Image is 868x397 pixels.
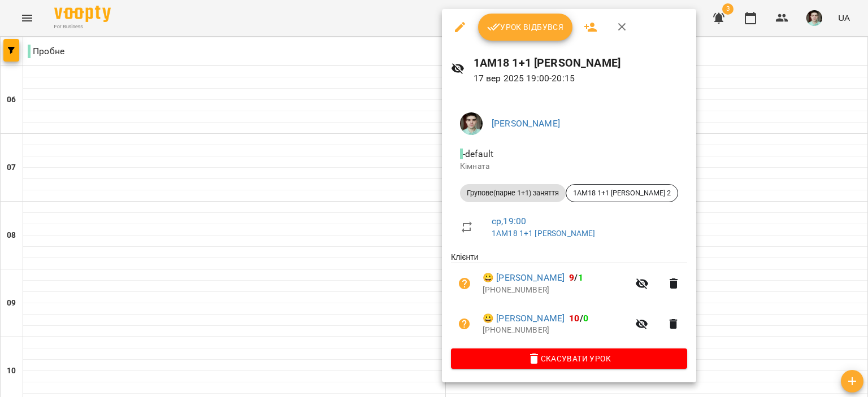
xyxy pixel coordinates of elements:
h6: 1АМ18 1+1 [PERSON_NAME] [474,54,687,72]
p: 17 вер 2025 19:00 - 20:15 [474,72,687,85]
span: 10 [569,313,579,324]
button: Візит ще не сплачено. Додати оплату? [451,270,478,297]
div: 1АМ18 1+1 [PERSON_NAME] 2 [566,184,678,202]
button: Візит ще не сплачено. Додати оплату? [451,311,478,338]
b: / [569,272,583,283]
span: - default [460,149,496,159]
p: [PHONE_NUMBER] [483,325,628,336]
img: 8482cb4e613eaef2b7d25a10e2b5d949.jpg [460,112,483,135]
a: 😀 [PERSON_NAME] [483,312,565,325]
p: Кімната [460,161,678,172]
span: 9 [569,272,574,283]
span: Урок відбувся [487,20,564,34]
span: 1 [578,272,583,283]
button: Скасувати Урок [451,348,687,369]
a: [PERSON_NAME] [492,118,560,129]
span: 1АМ18 1+1 [PERSON_NAME] 2 [566,188,678,198]
a: ср , 19:00 [492,216,526,226]
b: / [569,313,588,324]
p: [PHONE_NUMBER] [483,285,628,296]
button: Урок відбувся [478,14,573,41]
span: Групове(парне 1+1) заняття [460,188,566,198]
ul: Клієнти [451,251,687,348]
a: 1АМ18 1+1 [PERSON_NAME] [492,229,595,238]
span: 0 [583,313,588,324]
a: 😀 [PERSON_NAME] [483,271,565,285]
span: Скасувати Урок [460,352,678,365]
